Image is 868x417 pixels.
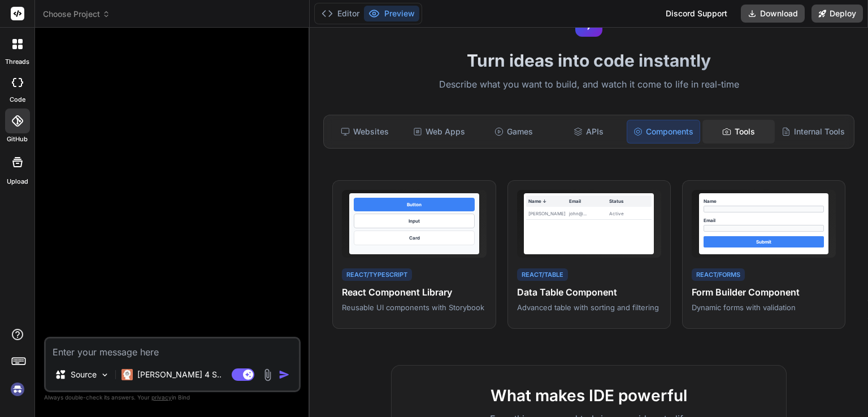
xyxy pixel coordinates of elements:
div: React/Table [517,268,568,281]
div: Internal Tools [777,120,849,144]
div: Button [354,198,475,211]
div: Components [627,120,700,144]
div: Web Apps [403,120,475,144]
h2: What makes IDE powerful [410,384,768,407]
h1: Turn ideas into code instantly [316,50,861,71]
label: threads [5,57,29,67]
div: Name [704,198,824,205]
p: [PERSON_NAME] 4 S.. [137,369,222,380]
div: Name ↓ [528,198,568,205]
p: Describe what you want to build, and watch it come to life in real-time [316,77,861,92]
button: Preview [364,6,419,21]
img: Pick Models [100,370,110,380]
span: privacy [151,394,172,401]
div: [PERSON_NAME] [528,210,568,217]
p: Dynamic forms with validation [692,302,836,312]
h4: React Component Library [342,285,486,299]
div: john@... [569,210,609,217]
div: Tools [702,120,775,144]
label: code [10,95,25,105]
div: Email [704,217,824,224]
div: Input [354,214,475,228]
p: Advanced table with sorting and filtering [517,302,661,312]
div: React/Forms [692,268,745,281]
div: Active [609,210,649,217]
p: Always double-check its answers. Your in Bind [44,392,301,403]
div: React/TypeScript [342,268,412,281]
div: Card [354,231,475,245]
img: signin [8,380,27,399]
button: Download [741,5,805,23]
div: Discord Support [659,5,734,23]
img: attachment [261,368,274,381]
button: Editor [317,6,364,21]
img: icon [279,369,290,380]
label: Upload [7,177,28,186]
h4: Form Builder Component [692,285,836,299]
span: Choose Project [43,8,110,20]
div: Games [478,120,550,144]
button: Deploy [811,5,863,23]
p: Reusable UI components with Storybook [342,302,486,312]
img: Claude 4 Sonnet [121,369,133,380]
div: Submit [704,236,824,247]
div: Websites [328,120,401,144]
label: GitHub [7,134,28,144]
div: APIs [552,120,624,144]
p: Source [71,369,97,380]
div: Email [569,198,609,205]
h4: Data Table Component [517,285,661,299]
